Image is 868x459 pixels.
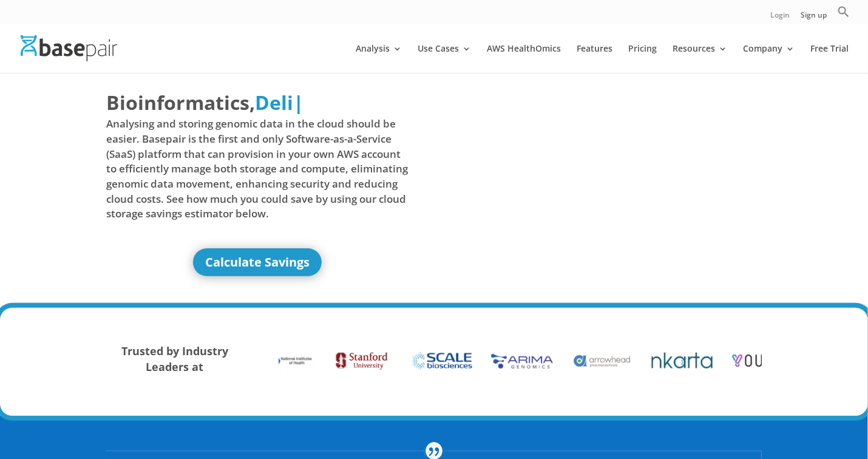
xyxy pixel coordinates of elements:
a: Login [770,12,790,24]
span: Bioinformatics, [106,89,255,117]
img: Basepair [21,35,117,61]
a: Pricing [628,44,657,73]
a: Features [577,44,612,73]
a: Resources [673,44,727,73]
a: Search Icon Link [838,5,850,24]
a: Free Trial [810,44,849,73]
span: Deli [255,89,293,115]
a: AWS HealthOmics [487,44,561,73]
a: Analysis [356,44,402,73]
iframe: Basepair - NGS Analysis Simplified [443,89,745,259]
span: | [293,89,304,115]
iframe: Drift Widget Chat Controller [807,398,853,444]
svg: Search [838,5,850,18]
a: Sign up [801,12,827,24]
a: Company [743,44,795,73]
a: Use Cases [418,44,471,73]
a: Calculate Savings [193,248,322,276]
span: Analysing and storing genomic data in the cloud should be easier. Basepair is the first and only ... [106,117,409,221]
strong: Trusted by Industry Leaders at [121,344,228,374]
